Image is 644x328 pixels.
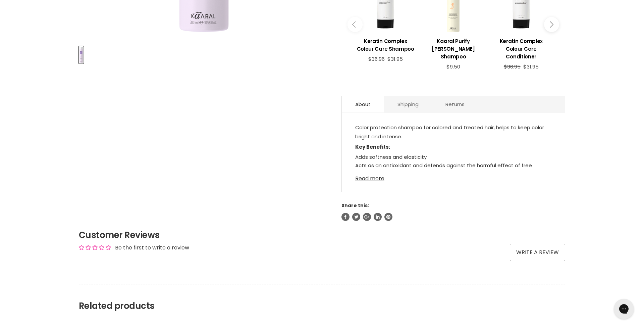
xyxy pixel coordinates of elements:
[79,284,565,311] h2: Related products
[355,143,390,150] strong: Key Benefits:
[341,202,369,209] span: Share this:
[610,296,637,321] iframe: Gorgias live chat messenger
[504,63,521,70] span: $36.95
[423,32,484,64] a: View product:Kaaral Purify Reale Shampoo
[446,63,460,70] span: $9.50
[510,244,565,261] a: Write a review
[79,46,84,63] button: Kaaral Purify Colore Shampoo
[78,44,330,63] div: Product thumbnails
[355,123,552,142] p: Color protection shampoo for colored and treated hair, helps to keep color bright and intense.
[79,244,111,251] div: Average rating is 0.00 stars
[423,37,484,60] h3: Kaaral Purify [PERSON_NAME] Shampoo
[355,32,416,56] a: View product:Keratin Complex Colour Care Shampoo
[341,202,565,221] aside: Share this:
[384,96,432,112] a: Shipping
[355,161,552,178] li: Acts as an antioxidant and defends against the harmful effect of free radicals
[342,96,384,112] a: About
[79,229,565,241] h2: Customer Reviews
[432,96,478,112] a: Returns
[79,47,83,63] img: Kaaral Purify Colore Shampoo
[355,153,552,161] li: Adds softness and elasticity
[355,37,416,53] h3: Keratin Complex Colour Care Shampoo
[491,37,552,60] h3: Keratin Complex Colour Care Conditioner
[491,32,552,64] a: View product:Keratin Complex Colour Care Conditioner
[368,55,385,62] span: $36.96
[387,55,403,62] span: $31.95
[115,244,189,251] div: Be the first to write a review
[523,63,539,70] span: $31.95
[355,172,552,182] a: Read more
